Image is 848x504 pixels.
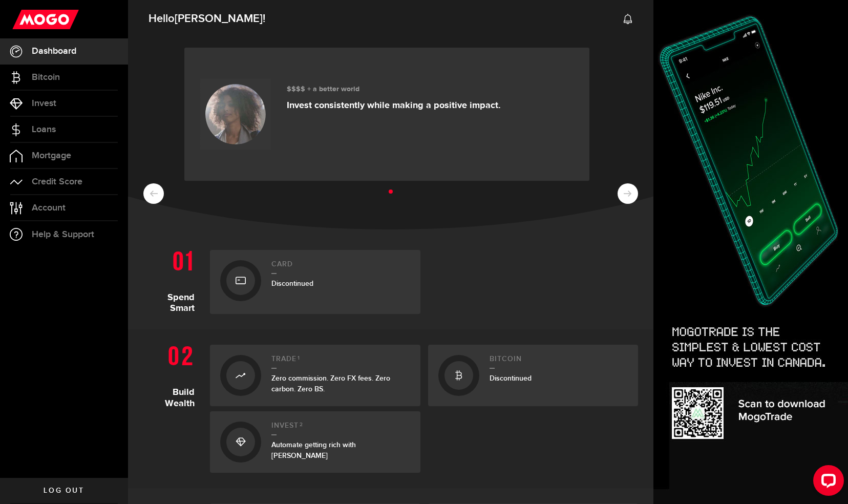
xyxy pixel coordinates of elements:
[271,279,313,288] span: Discontinued
[143,340,202,473] h1: Build Wealth
[210,345,420,406] a: Trade1Zero commission. Zero FX fees. Zero carbon. Zero BS.
[32,151,71,160] span: Mortgage
[271,260,410,274] h2: Card
[300,422,303,428] sup: 2
[271,374,390,393] span: Zero commission. Zero FX fees. Zero carbon. Zero BS.
[490,374,532,383] span: Discontinued
[44,487,84,494] span: Log out
[32,73,60,82] span: Bitcoin
[143,245,202,314] h1: Spend Smart
[32,177,82,186] span: Credit Score
[287,100,501,111] p: Invest consistently while making a positive impact.
[271,422,410,435] h2: Invest
[175,12,263,26] span: [PERSON_NAME]
[32,230,94,239] span: Help & Support
[298,355,300,361] sup: 1
[149,8,265,30] span: Hello !
[32,99,56,108] span: Invest
[271,440,356,460] span: Automate getting rich with [PERSON_NAME]
[805,461,848,504] iframe: LiveChat chat widget
[271,355,410,369] h2: Trade
[490,355,628,369] h2: Bitcoin
[32,203,66,213] span: Account
[32,47,76,56] span: Dashboard
[210,411,420,473] a: Invest2Automate getting rich with [PERSON_NAME]
[32,125,56,134] span: Loans
[428,345,639,406] a: BitcoinDiscontinued
[210,250,420,314] a: CardDiscontinued
[184,48,589,181] a: $$$$ + a better world Invest consistently while making a positive impact.
[287,85,501,94] h3: $$$$ + a better world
